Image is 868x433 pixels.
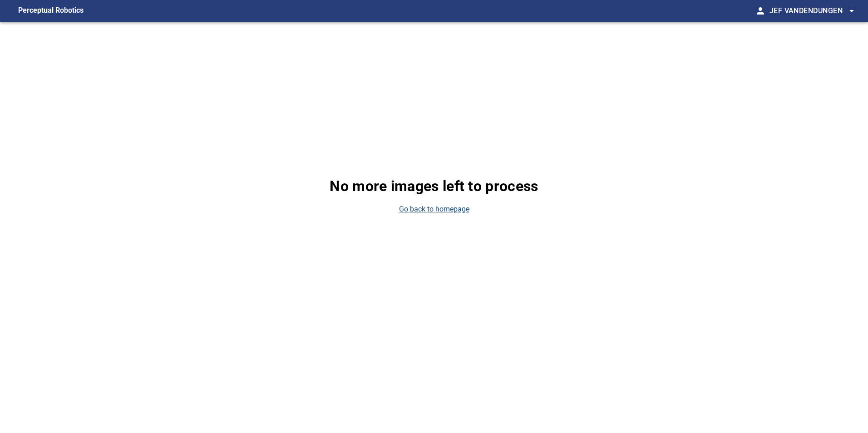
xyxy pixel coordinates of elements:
button: Jef Vandendungen [766,2,857,20]
span: Jef Vandendungen [769,5,857,17]
p: No more images left to process [330,175,538,197]
figcaption: Perceptual Robotics [18,4,84,18]
span: person [755,5,766,16]
span: arrow_drop_down [846,5,857,16]
a: Go back to homepage [399,204,469,215]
